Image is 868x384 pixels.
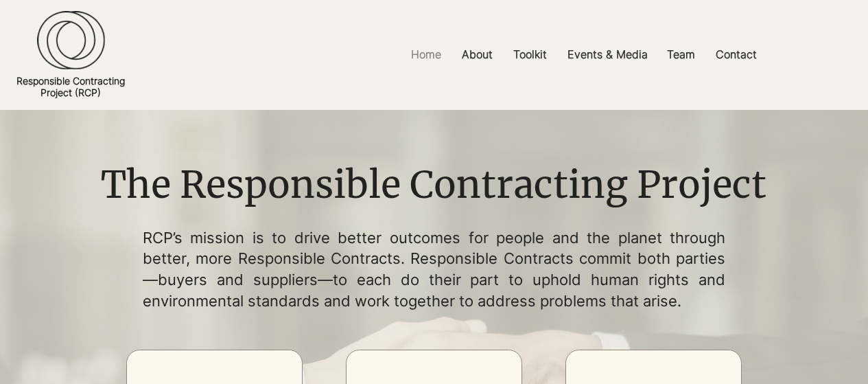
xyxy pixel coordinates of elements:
[503,39,557,70] a: Toolkit
[455,39,500,70] p: About
[401,39,451,70] a: Home
[91,159,776,212] h1: The Responsible Contracting Project
[16,75,125,98] a: Responsible ContractingProject (RCP)
[404,39,448,70] p: Home
[143,227,726,312] p: RCP’s mission is to drive better outcomes for people and the planet through better, more Responsi...
[557,39,657,70] a: Events & Media
[657,39,705,70] a: Team
[709,39,764,70] p: Contact
[451,39,503,70] a: About
[705,39,767,70] a: Contact
[660,39,702,70] p: Team
[299,39,868,70] nav: Site
[561,39,655,70] p: Events & Media
[506,39,554,70] p: Toolkit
